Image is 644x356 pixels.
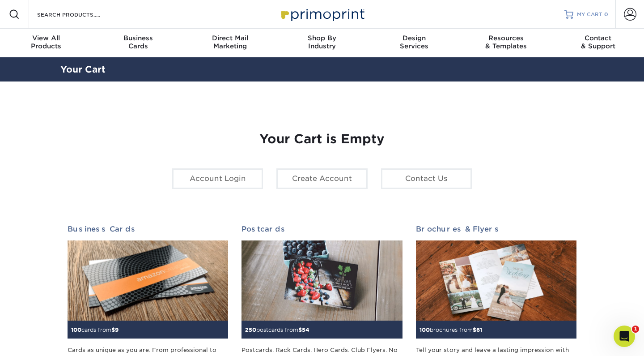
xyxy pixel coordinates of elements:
[276,29,368,57] a: Shop ByIndustry
[68,225,228,233] h2: Business Cards
[476,326,482,333] span: 61
[36,9,123,20] input: SEARCH PRODUCTS.....
[60,64,106,75] a: Your Cart
[92,34,184,50] div: Cards
[552,34,644,42] span: Contact
[460,34,552,50] div: & Templates
[71,326,81,333] span: 100
[419,326,430,333] span: 100
[245,326,309,333] small: postcards from
[368,34,460,50] div: Services
[276,34,368,50] div: Industry
[184,34,276,42] span: Direct Mail
[460,29,552,57] a: Resources& Templates
[552,29,644,57] a: Contact& Support
[68,240,228,321] img: Business Cards
[419,326,482,333] small: brochures from
[302,326,309,333] span: 54
[416,225,576,233] h2: Brochures & Flyers
[381,168,472,189] a: Contact Us
[604,11,608,17] span: 0
[577,11,602,18] span: MY CART
[68,132,576,147] h1: Your Cart is Empty
[111,326,115,333] span: $
[276,168,367,189] a: Create Account
[277,4,367,24] img: Primoprint
[632,326,639,333] span: 1
[241,225,402,233] h2: Postcards
[115,326,119,333] span: 9
[71,326,119,333] small: cards from
[245,326,256,333] span: 250
[368,29,460,57] a: DesignServices
[276,34,368,42] span: Shop By
[298,326,302,333] span: $
[92,29,184,57] a: BusinessCards
[241,240,402,321] img: Postcards
[460,34,552,42] span: Resources
[614,326,635,347] iframe: Intercom live chat
[172,168,263,189] a: Account Login
[184,29,276,57] a: Direct MailMarketing
[368,34,460,42] span: Design
[92,34,184,42] span: Business
[416,240,576,321] img: Brochures & Flyers
[2,329,76,353] iframe: Google Customer Reviews
[184,34,276,50] div: Marketing
[473,326,476,333] span: $
[552,34,644,50] div: & Support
